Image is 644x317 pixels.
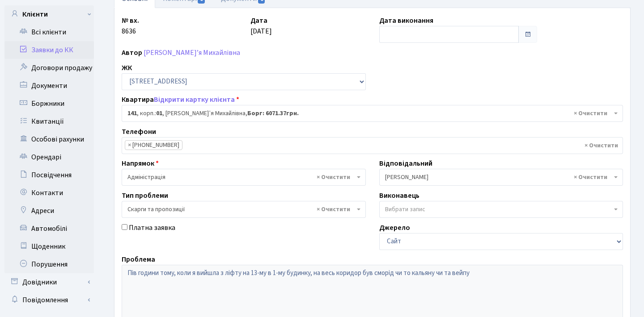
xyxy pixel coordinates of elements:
[379,169,623,186] span: Синельник С.В.
[129,222,175,233] label: Платна заявка
[4,5,94,23] a: Клієнти
[122,105,623,122] span: <b>141</b>, корп.: <b>01</b>, Юрчик Дар’я Михайлівна, <b>Борг: 6071.37грн.</b>
[127,205,355,214] span: Скарги та пропозиції
[379,190,419,201] label: Виконавець
[244,15,373,43] div: [DATE]
[4,95,94,113] a: Боржники
[122,158,159,169] label: Напрямок
[379,222,410,233] label: Джерело
[115,15,244,43] div: 8636
[379,15,433,26] label: Дата виконання
[379,158,432,169] label: Відповідальний
[122,190,168,201] label: Тип проблеми
[4,77,94,95] a: Документи
[574,109,607,118] span: Видалити всі елементи
[122,94,239,105] label: Квартира
[4,59,94,77] a: Договори продажу
[127,173,355,182] span: Адміністрація
[4,273,94,291] a: Довідники
[125,140,182,150] li: +380503578440
[4,202,94,220] a: Адреси
[127,109,612,118] span: <b>141</b>, корп.: <b>01</b>, Юрчик Дар’я Михайлівна, <b>Борг: 6071.37грн.</b>
[250,15,267,26] label: Дата
[156,109,162,118] b: 01
[127,109,137,118] b: 141
[122,169,366,186] span: Адміністрація
[585,141,618,150] span: Видалити всі елементи
[4,238,94,255] a: Щоденник
[4,291,94,309] a: Повідомлення
[4,113,94,130] a: Квитанції
[4,166,94,184] a: Посвідчення
[122,254,155,265] label: Проблема
[385,173,612,182] span: Синельник С.В.
[4,130,94,148] a: Особові рахунки
[144,48,240,58] a: [PERSON_NAME]’я Михайлівна
[122,63,132,73] label: ЖК
[574,173,607,182] span: Видалити всі елементи
[4,184,94,202] a: Контакти
[317,173,350,182] span: Видалити всі елементи
[4,220,94,238] a: Автомобілі
[247,109,299,118] b: Борг: 6071.37грн.
[4,148,94,166] a: Орендарі
[154,95,235,104] a: Відкрити картку клієнта
[4,23,94,41] a: Всі клієнти
[122,126,156,137] label: Телефони
[122,201,366,218] span: Скарги та пропозиції
[122,15,139,26] label: № вх.
[385,205,425,214] span: Вибрати запис
[4,41,94,59] a: Заявки до КК
[317,205,350,214] span: Видалити всі елементи
[4,255,94,273] a: Порушення
[128,141,131,150] span: ×
[122,47,142,58] label: Автор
